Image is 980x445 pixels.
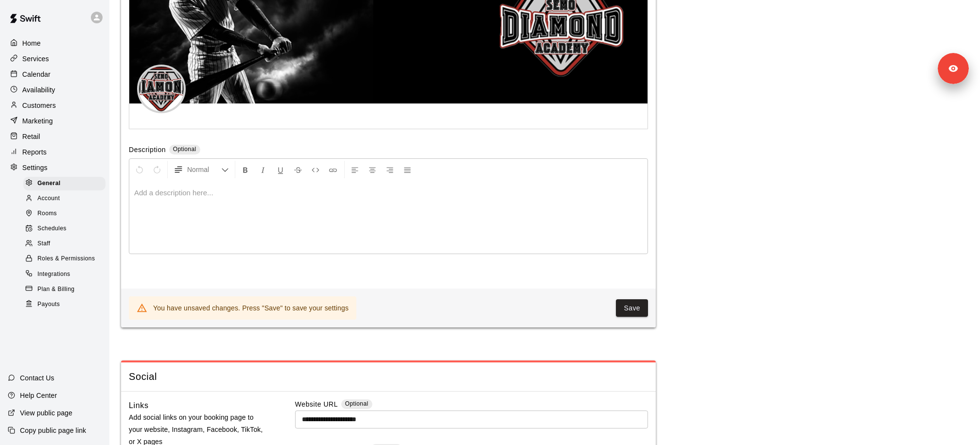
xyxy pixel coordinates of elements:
[149,161,165,178] button: Redo
[8,36,102,51] a: Home
[22,147,47,157] p: Reports
[23,282,109,297] a: Plan & Billing
[347,161,363,178] button: Left Align
[23,268,105,281] div: Integrations
[22,116,53,126] p: Marketing
[170,161,233,178] button: Formatting Options
[22,69,51,79] p: Calendar
[616,299,648,317] button: Save
[37,209,57,219] span: Rooms
[295,399,338,411] label: Website URL
[153,299,349,317] div: You have unsaved changes. Press "Save" to save your settings
[20,408,72,418] p: View public page
[8,129,102,144] a: Retail
[8,98,102,113] a: Customers
[23,177,105,190] div: General
[23,176,109,191] a: General
[8,145,102,159] a: Reports
[22,132,40,141] p: Retail
[345,400,368,407] span: Optional
[23,237,109,252] a: Staff
[23,298,105,311] div: Payouts
[173,146,196,153] span: Optional
[20,426,86,435] p: Copy public page link
[37,239,50,249] span: Staff
[37,300,60,309] span: Payouts
[23,206,109,222] a: Rooms
[23,192,105,205] div: Account
[23,252,105,266] div: Roles & Permissions
[23,297,109,312] a: Payouts
[131,161,148,178] button: Undo
[22,54,49,64] p: Services
[37,179,61,188] span: General
[399,161,416,178] button: Justify Align
[23,191,109,206] a: Account
[23,252,109,267] a: Roles & Permissions
[37,224,67,234] span: Schedules
[22,101,56,110] p: Customers
[23,283,105,296] div: Plan & Billing
[129,370,648,383] span: Social
[290,161,306,178] button: Format Strikethrough
[23,222,105,236] div: Schedules
[8,51,102,66] a: Services
[22,38,41,48] p: Home
[22,85,55,95] p: Availability
[8,114,102,128] a: Marketing
[37,254,95,264] span: Roles & Permissions
[187,165,221,174] span: Normal
[237,161,254,178] button: Format Bold
[382,161,398,178] button: Right Align
[307,161,324,178] button: Insert Code
[20,391,57,400] p: Help Center
[23,267,109,282] a: Integrations
[37,285,74,294] span: Plan & Billing
[37,270,70,279] span: Integrations
[272,161,289,178] button: Format Underline
[22,163,48,172] p: Settings
[20,373,54,383] p: Contact Us
[255,161,271,178] button: Format Italics
[23,222,109,237] a: Schedules
[8,67,102,82] a: Calendar
[23,207,105,221] div: Rooms
[129,145,166,156] label: Description
[325,161,341,178] button: Insert Link
[8,83,102,97] a: Availability
[37,194,60,204] span: Account
[23,237,105,251] div: Staff
[129,399,149,412] h6: Links
[8,160,102,175] a: Settings
[364,161,381,178] button: Center Align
